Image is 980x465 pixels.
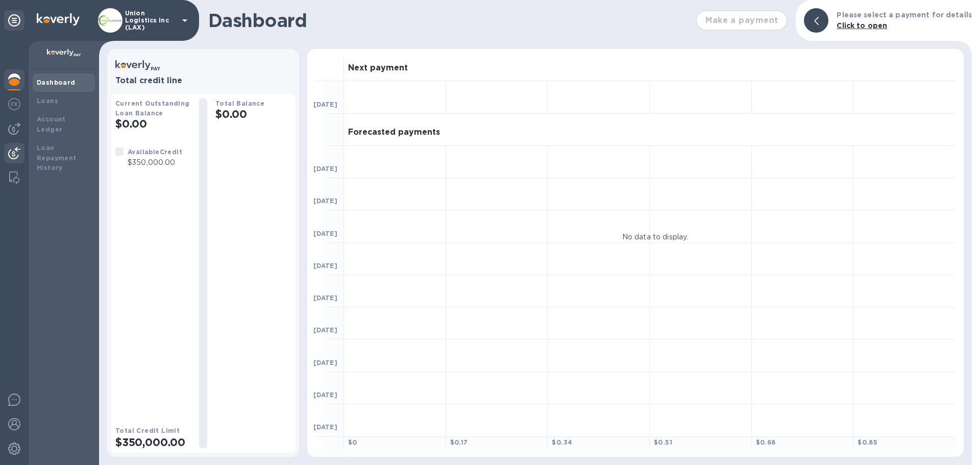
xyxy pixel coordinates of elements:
[37,115,66,133] b: Account Ledger
[313,326,337,334] b: [DATE]
[37,97,58,105] b: Loans
[313,262,337,270] b: [DATE]
[348,438,357,446] b: $ 0
[128,148,182,156] b: Available Credit
[857,438,877,446] b: $ 0.85
[450,438,468,446] b: $ 0.17
[4,10,24,31] div: Unpin categories
[208,10,691,31] h1: Dashboard
[313,359,337,366] b: [DATE]
[313,197,337,205] b: [DATE]
[552,438,572,446] b: $ 0.34
[837,21,887,30] b: Click to open
[654,438,672,446] b: $ 0.51
[756,438,776,446] b: $ 0.68
[115,100,190,117] b: Current Outstanding Loan Balance
[313,230,337,237] b: [DATE]
[313,423,337,431] b: [DATE]
[348,128,440,137] h3: Forecasted payments
[115,117,191,130] h2: $0.00
[622,231,689,242] p: No data to display.
[215,108,291,120] h2: $0.00
[115,76,291,86] h3: Total credit line
[313,101,337,108] b: [DATE]
[313,391,337,399] b: [DATE]
[37,79,76,86] b: Dashboard
[837,11,972,19] b: Please select a payment for details
[348,63,408,73] h3: Next payment
[125,10,176,31] p: Union Logistics Inc (LAX)
[313,294,337,302] b: [DATE]
[215,100,264,107] b: Total Balance
[115,436,191,449] h2: $350,000.00
[115,427,180,434] b: Total Credit Limit
[313,165,337,173] b: [DATE]
[128,157,182,168] p: $350,000.00
[8,98,20,110] img: Foreign exchange
[37,144,77,172] b: Loan Repayment History
[37,13,80,26] img: Logo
